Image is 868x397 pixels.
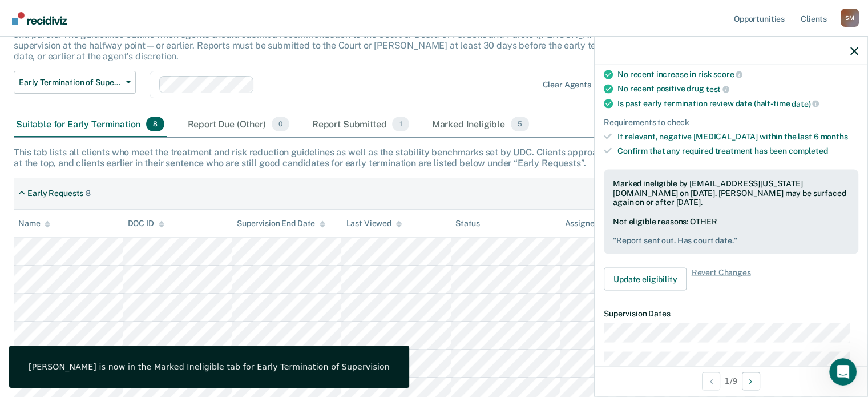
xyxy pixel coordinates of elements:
span: Revert Changes [691,268,750,291]
button: Next Opportunity [742,372,760,390]
p: The [US_STATE] Sentencing Commission’s 2025 Adult Sentencing, Release, & Supervision Guidelines e... [14,18,664,62]
button: Profile dropdown button [841,9,859,27]
div: 8 [86,189,91,198]
div: Suitable for Early Termination [14,112,167,137]
div: If relevant, negative [MEDICAL_DATA] within the last 6 [617,132,858,142]
div: Clear agents [542,80,591,90]
button: Previous Opportunity [702,372,720,390]
div: DOC ID [127,219,164,228]
span: Early Termination of Supervision [19,78,122,87]
div: Last Viewed [346,219,401,228]
div: Marked Ineligible [430,112,532,137]
span: test [706,84,729,93]
iframe: Intercom live chat [829,358,857,386]
span: completed [789,146,828,155]
div: Is past early termination review date (half-time [617,98,858,109]
div: No recent increase in risk [617,69,858,79]
div: Marked ineligible by [EMAIL_ADDRESS][US_STATE][DOMAIN_NAME] on [DATE]. [PERSON_NAME] may be surfa... [613,178,849,207]
div: [PERSON_NAME] is now in the Marked Ineligible tab for Early Termination of Supervision [29,362,390,372]
span: score [713,70,742,79]
span: 0 [272,117,289,131]
div: Early Requests [27,189,83,198]
span: date) [792,99,819,108]
div: Requirements to check [604,118,858,127]
dt: Supervision Dates [604,309,858,319]
img: Recidiviz [12,12,67,25]
div: Name [18,219,50,228]
div: 1 / 9 [595,366,867,396]
button: Update eligibility [604,268,687,291]
span: 5 [511,117,529,131]
div: Supervision End Date [237,219,325,228]
span: 8 [146,117,164,131]
span: months [820,132,847,141]
div: Confirm that any required treatment has been [617,146,858,155]
pre: " Report sent out. Has court date. " [613,235,849,245]
div: Not eligible reasons: OTHER [613,216,849,245]
div: Report Submitted [310,112,411,137]
div: Assigned to [564,219,618,228]
div: This tab lists all clients who meet the treatment and risk reduction guidelines as well as the st... [14,147,854,169]
div: S M [841,9,859,27]
div: Status [455,219,480,228]
span: 1 [392,117,409,131]
div: Report Due (Other) [185,112,291,137]
div: No recent positive drug [617,84,858,94]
